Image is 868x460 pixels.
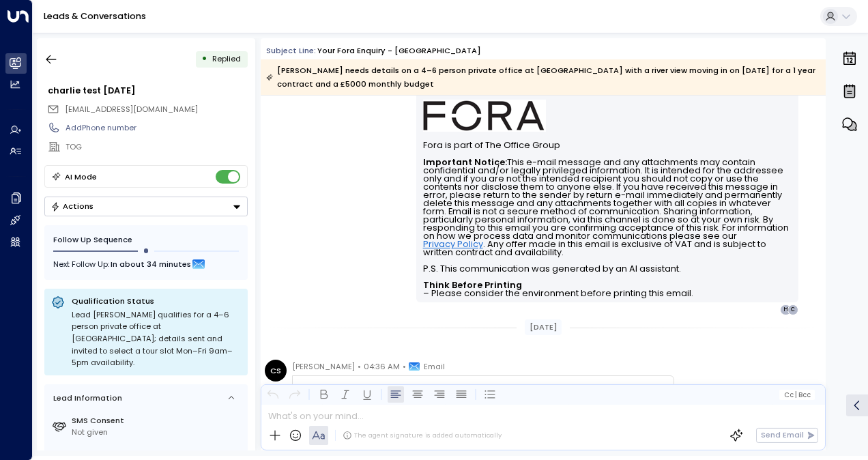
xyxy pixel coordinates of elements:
[784,391,811,399] span: Cc Bcc
[111,257,191,272] span: In about 34 minutes
[72,427,243,438] div: Not given
[53,234,239,246] div: Follow Up Sequence
[423,156,791,299] font: This e-mail message and any attachments may contain confidential and/or legally privileged inform...
[358,360,361,373] span: •
[66,122,247,134] div: AddPhone number
[779,390,815,400] button: Cc|Bcc
[423,240,483,248] a: Privacy Policy
[72,415,243,427] label: SMS Consent
[343,431,502,440] div: The agent signature is added automatically
[525,319,562,335] div: [DATE]
[423,156,507,168] strong: Important Notice:
[787,304,798,315] div: C
[48,84,247,97] div: charlie test [DATE]
[65,104,198,115] span: [EMAIL_ADDRESS][DOMAIN_NAME]
[287,386,303,403] button: Redo
[66,141,247,153] div: TOG
[423,279,522,291] strong: Think Before Printing
[423,100,546,132] img: AIorK4ysLkpAD1VLoJghiceWoVRmgk1XU2vrdoLkeDLGAFfv_vh6vnfJOA1ilUWLDOVq3gZTs86hLsHm3vG-
[403,360,406,373] span: •
[317,45,481,57] div: Your Fora Enquiry - [GEOGRAPHIC_DATA]
[265,386,281,403] button: Undo
[292,360,355,373] span: [PERSON_NAME]
[424,360,445,373] span: Email
[44,10,146,22] a: Leads & Conversations
[212,53,241,64] span: Replied
[364,360,400,373] span: 04:36 AM
[72,309,241,369] div: Lead [PERSON_NAME] qualifies for a 4–6 person private office at [GEOGRAPHIC_DATA]; details sent a...
[423,139,560,151] font: Fora is part of The Office Group
[44,197,248,216] div: Button group with a nested menu
[65,104,198,115] span: charlie.home+testmonday@gmail.com
[265,360,287,382] div: CS
[780,304,791,315] div: H
[72,296,241,306] p: Qualification Status
[266,45,316,56] span: Subject Line:
[65,170,97,184] div: AI Mode
[201,49,207,69] div: •
[49,392,122,404] div: Lead Information
[44,197,248,216] button: Actions
[50,201,93,211] div: Actions
[266,63,819,91] div: [PERSON_NAME] needs details on a 4–6 person private office at [GEOGRAPHIC_DATA] with a river view...
[53,257,239,272] div: Next Follow Up:
[423,31,792,298] div: Signature
[795,391,797,399] span: |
